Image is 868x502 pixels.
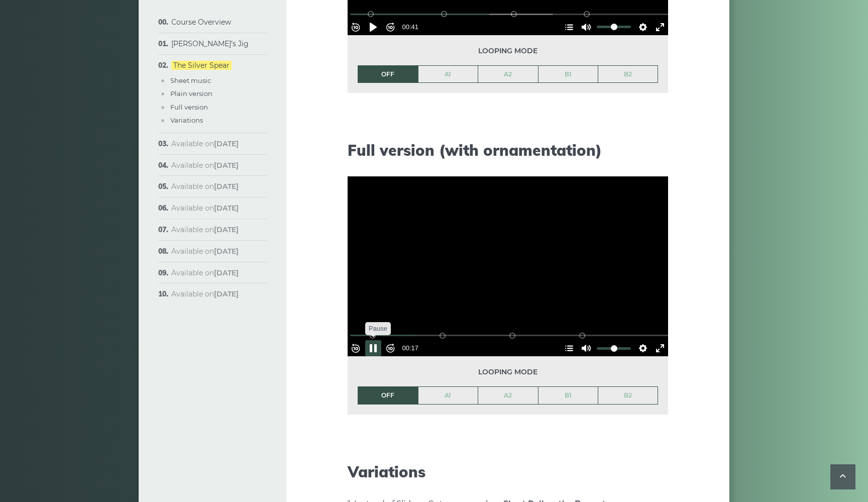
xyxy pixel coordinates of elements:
[214,161,239,170] strong: [DATE]
[358,45,658,57] span: Looping mode
[171,139,239,148] span: Available on
[214,182,239,191] strong: [DATE]
[171,204,239,213] span: Available on
[170,76,211,84] a: Sheet music
[598,66,658,83] a: B2
[170,103,208,111] a: Full version
[348,141,668,159] h2: Full version (with ornamentation)
[214,289,239,298] strong: [DATE]
[171,247,239,256] span: Available on
[214,247,239,256] strong: [DATE]
[171,225,239,234] span: Available on
[214,225,239,234] strong: [DATE]
[170,116,203,124] a: Variations
[538,66,598,83] a: B1
[171,182,239,191] span: Available on
[171,161,239,170] span: Available on
[348,463,668,481] h2: Variations
[171,61,232,70] a: The Silver Spear
[171,268,239,277] span: Available on
[478,66,538,83] a: A2
[478,387,538,404] a: A2
[171,18,231,27] a: Course Overview
[214,204,239,213] strong: [DATE]
[358,366,658,378] span: Looping mode
[170,89,212,97] a: Plain version
[418,66,478,83] a: A1
[538,387,598,404] a: B1
[171,289,239,298] span: Available on
[214,139,239,148] strong: [DATE]
[171,39,249,48] a: [PERSON_NAME]’s Jig
[214,268,239,277] strong: [DATE]
[418,387,478,404] a: A1
[598,387,658,404] a: B2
